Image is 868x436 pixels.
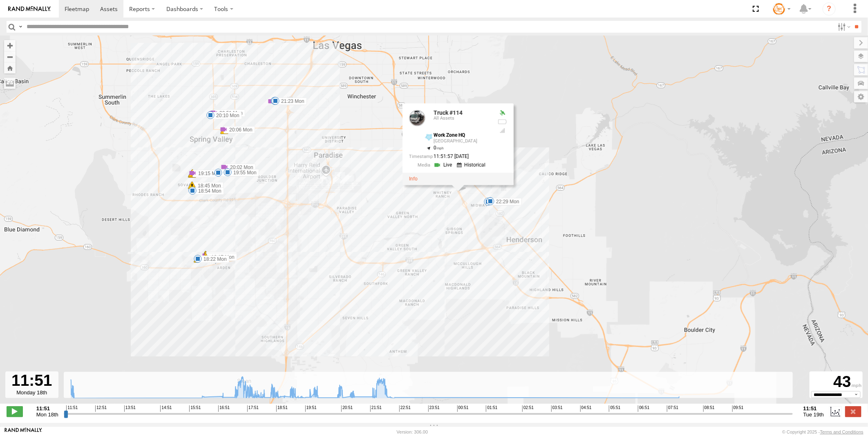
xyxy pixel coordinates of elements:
span: 09:51 [732,405,744,412]
span: 11:51 [66,405,78,412]
span: Tue 19th Aug 2025 [803,412,824,418]
label: 21:23 Mon [275,98,307,105]
label: 19:15 Mon [192,170,224,177]
span: 01:51 [486,405,497,412]
div: © Copyright 2025 - [782,429,864,434]
label: 18:45 Mon [192,182,224,189]
span: 05:51 [609,405,620,412]
label: 19:55 Mon [228,169,259,176]
label: 18:14 Mon [206,252,237,260]
div: Version: 306.00 [397,429,428,434]
label: Map Settings [854,91,868,102]
span: 14:51 [160,405,172,412]
label: 22:29 Mon [490,198,522,205]
span: 08:51 [703,405,715,412]
label: 20:10 Mon [210,112,242,119]
div: Valid GPS Fix [497,110,507,116]
div: All Assets [434,116,491,121]
div: Last Event GSM Signal Strength [497,127,507,134]
span: 19:51 [305,405,317,412]
div: [GEOGRAPHIC_DATA] [434,139,491,144]
img: rand-logo.svg [8,6,51,12]
a: View Historical Media Streams [457,161,488,169]
span: Mon 18th Aug 2025 [36,412,58,418]
span: 15:51 [189,405,201,412]
label: 20:06 Mon [224,126,255,133]
span: 20:51 [341,405,353,412]
span: 06:51 [638,405,649,412]
label: 18:14 Mon [206,251,237,259]
span: 07:51 [667,405,678,412]
span: 13:51 [124,405,136,412]
label: 18:22 Mon [198,256,229,263]
div: Tommy Stauffer [770,3,794,15]
div: 43 [811,373,861,391]
a: View Asset Details [409,110,425,126]
strong: 11:51 [803,405,824,412]
span: 18:51 [276,405,288,412]
a: Truck #114 [434,109,463,116]
span: 0 [434,145,444,151]
span: 21:51 [370,405,382,412]
button: Zoom Home [4,62,16,73]
span: 23:51 [428,405,440,412]
div: No battery health information received from this device. [497,118,507,125]
strong: 11:51 [36,405,58,412]
button: Zoom out [4,51,16,62]
label: Measure [4,78,16,89]
span: 22:51 [399,405,411,412]
span: 16:51 [218,405,230,412]
button: Zoom in [4,40,16,51]
span: 02:51 [522,405,534,412]
span: 04:51 [580,405,592,412]
label: 18:17 Mon [206,254,237,261]
label: Search Query [17,21,24,33]
label: 20:02 Mon [224,164,256,171]
span: 00:51 [457,405,469,412]
div: 6 [214,169,222,177]
div: Date/time of location update [409,154,491,159]
label: Close [845,406,861,417]
span: 03:51 [551,405,563,412]
i: ? [823,2,836,16]
a: Terms and Conditions [820,429,864,434]
span: 17:51 [247,405,259,412]
a: View Asset Details [409,176,418,182]
label: Play/Stop [7,406,23,417]
label: Search Filter Options [834,21,852,33]
a: View Live Media Streams [434,161,454,169]
label: 20:51 Mon [214,109,245,117]
a: Visit our Website [4,428,42,436]
span: 12:51 [95,405,107,412]
label: 18:54 Mon [192,187,224,195]
div: Work Zone HQ [434,133,491,138]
